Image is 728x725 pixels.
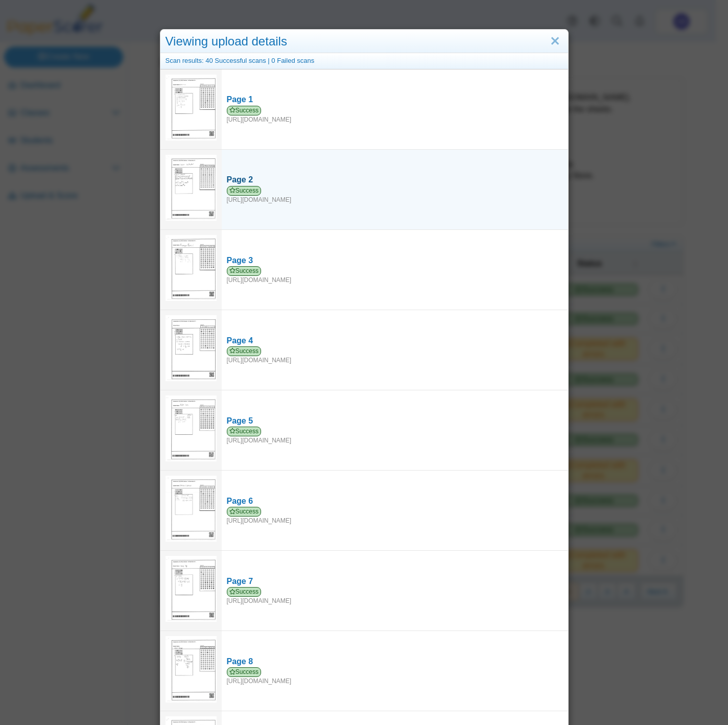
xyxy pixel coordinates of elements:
a: Page 8 Success [URL][DOMAIN_NAME] [222,651,568,691]
img: 3209490_OCTOBER_14_2025T2_58_19_356000000.jpeg [166,636,217,703]
span: Success [227,106,262,115]
div: Page 8 [227,656,563,667]
div: Page 1 [227,94,563,105]
a: Page 1 Success [URL][DOMAIN_NAME] [222,89,568,129]
img: 3209479_OCTOBER_14_2025T2_58_9_738000000.jpeg [166,75,217,141]
div: [URL][DOMAIN_NAME] [227,587,563,605]
div: Page 6 [227,496,563,507]
div: [URL][DOMAIN_NAME] [227,266,563,285]
a: Page 2 Success [URL][DOMAIN_NAME] [222,169,568,209]
div: Page 3 [227,255,563,266]
img: 3209480_OCTOBER_14_2025T2_58_29_313000000.jpeg [166,556,217,622]
div: [URL][DOMAIN_NAME] [227,106,563,124]
span: Success [227,667,262,677]
span: Success [227,186,262,196]
div: [URL][DOMAIN_NAME] [227,427,563,445]
img: 3209478_OCTOBER_14_2025T2_58_9_728000000.jpeg [166,155,217,221]
a: Page 6 Success [URL][DOMAIN_NAME] [222,490,568,530]
div: Page 2 [227,174,563,185]
img: 3209485_OCTOBER_14_2025T2_58_35_104000000.jpeg [166,476,217,542]
img: 3209481_OCTOBER_14_2025T2_58_12_299000000.jpeg [166,395,217,462]
span: Success [227,266,262,276]
div: Page 7 [227,576,563,587]
span: Success [227,427,262,436]
span: Success [227,346,262,356]
img: 3209477_OCTOBER_14_2025T2_58_27_311000000.jpeg [166,235,217,301]
div: Scan results: 40 Successful scans | 0 Failed scans [160,53,568,69]
span: Success [227,507,262,517]
a: Page 3 Success [URL][DOMAIN_NAME] [222,250,568,290]
div: Page 5 [227,415,563,427]
div: [URL][DOMAIN_NAME] [227,186,563,204]
a: Page 7 Success [URL][DOMAIN_NAME] [222,571,568,611]
a: Close [547,33,563,50]
div: [URL][DOMAIN_NAME] [227,507,563,525]
div: [URL][DOMAIN_NAME] [227,346,563,365]
div: Page 4 [227,335,563,346]
div: Viewing upload details [160,30,568,54]
span: Success [227,587,262,597]
a: Page 5 Success [URL][DOMAIN_NAME] [222,410,568,450]
img: 3209491_OCTOBER_14_2025T2_58_21_41000000.jpeg [166,315,217,382]
a: Page 4 Success [URL][DOMAIN_NAME] [222,330,568,370]
div: [URL][DOMAIN_NAME] [227,667,563,686]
